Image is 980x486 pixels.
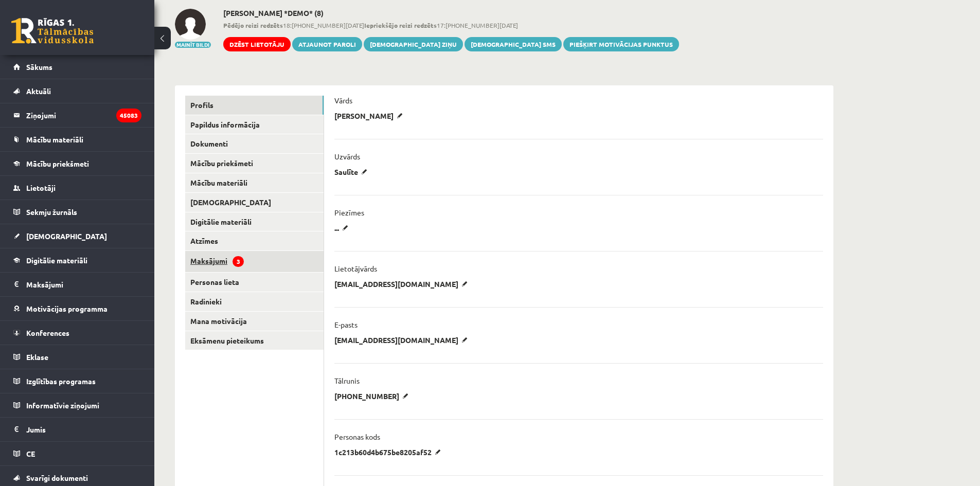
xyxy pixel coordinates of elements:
[185,154,324,173] a: Mācību priekšmeti
[13,176,141,200] a: Lietotāji
[13,103,141,127] a: Ziņojumi45083
[13,79,141,103] a: Aktuāli
[13,248,141,272] a: Digitālie materiāli
[334,376,360,385] p: Tālrunis
[185,251,324,272] a: Maksājumi3
[13,128,141,151] a: Mācību materiāli
[26,103,141,127] legend: Ziņojumi
[26,304,108,313] span: Motivācijas programma
[13,200,141,224] a: Sekmju žurnāls
[13,297,141,320] a: Motivācijas programma
[185,292,324,311] a: Radinieki
[175,9,206,40] img: Tatjana Saulīte
[185,273,324,292] a: Personas lieta
[185,193,324,212] a: [DEMOGRAPHIC_DATA]
[13,273,141,296] a: Maksājumi
[26,449,35,458] span: CE
[334,335,471,345] p: [EMAIL_ADDRESS][DOMAIN_NAME]
[334,264,377,273] p: Lietotājvārds
[13,321,141,345] a: Konferences
[334,167,371,176] p: Saulīte
[26,273,141,296] legend: Maksājumi
[11,18,94,44] a: Rīgas 1. Tālmācības vidusskola
[465,37,562,51] a: [DEMOGRAPHIC_DATA] SMS
[334,432,380,441] p: Personas kods
[175,42,211,48] button: Mainīt bildi
[26,473,88,482] span: Svarīgi dokumenti
[563,37,679,51] a: Piešķirt motivācijas punktus
[185,134,324,153] a: Dokumenti
[223,37,291,51] a: Dzēst lietotāju
[223,21,679,30] span: 18:[PHONE_NUMBER][DATE] 17:[PHONE_NUMBER][DATE]
[26,207,77,217] span: Sekmju žurnāls
[26,86,51,96] span: Aktuāli
[364,21,437,29] b: Iepriekšējo reizi redzēts
[334,391,412,401] p: [PHONE_NUMBER]
[13,418,141,441] a: Jumis
[26,376,96,386] span: Izglītības programas
[334,447,444,457] p: 1c213b60d4b675be8205af52
[185,231,324,250] a: Atzīmes
[26,231,107,241] span: [DEMOGRAPHIC_DATA]
[26,183,56,192] span: Lietotāji
[13,55,141,79] a: Sākums
[334,223,352,232] p: ...
[26,352,48,362] span: Eklase
[13,152,141,175] a: Mācību priekšmeti
[364,37,463,51] a: [DEMOGRAPHIC_DATA] ziņu
[26,159,89,168] span: Mācību priekšmeti
[13,442,141,465] a: CE
[292,37,362,51] a: Atjaunot paroli
[26,425,46,434] span: Jumis
[334,152,360,161] p: Uzvārds
[334,111,406,120] p: [PERSON_NAME]
[185,312,324,331] a: Mana motivācija
[13,369,141,393] a: Izglītības programas
[334,96,352,105] p: Vārds
[26,62,52,71] span: Sākums
[13,345,141,369] a: Eklase
[185,212,324,231] a: Digitālie materiāli
[334,320,358,329] p: E-pasts
[185,173,324,192] a: Mācību materiāli
[223,21,283,29] b: Pēdējo reizi redzēts
[13,393,141,417] a: Informatīvie ziņojumi
[26,401,99,410] span: Informatīvie ziņojumi
[185,96,324,115] a: Profils
[223,9,679,17] h2: [PERSON_NAME] *DEMO* (8)
[185,115,324,134] a: Papildus informācija
[334,208,364,217] p: Piezīmes
[233,256,244,267] span: 3
[185,331,324,350] a: Eksāmenu pieteikums
[26,256,87,265] span: Digitālie materiāli
[116,109,141,122] i: 45083
[26,135,83,144] span: Mācību materiāli
[26,328,69,337] span: Konferences
[334,279,471,289] p: [EMAIL_ADDRESS][DOMAIN_NAME]
[13,224,141,248] a: [DEMOGRAPHIC_DATA]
